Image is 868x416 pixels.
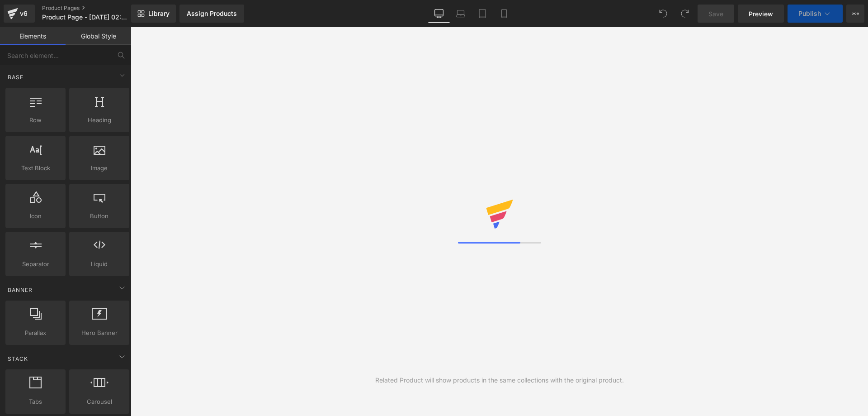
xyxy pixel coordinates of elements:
span: Carousel [72,397,127,406]
span: Tabs [8,397,63,406]
span: Save [708,9,723,19]
span: Preview [749,9,773,19]
a: Tablet [472,5,493,23]
span: Liquid [72,259,127,269]
span: Text Block [8,163,63,173]
a: Global Style [66,27,131,45]
span: Product Page - [DATE] 02:43:57 [42,14,129,21]
span: Row [8,115,63,125]
a: Mobile [493,5,515,23]
span: Parallax [8,328,63,338]
a: Product Pages [42,5,146,12]
a: v6 [4,5,35,23]
button: Undo [654,5,672,23]
span: Stack [7,354,29,363]
button: Publish [788,5,843,23]
span: Base [7,73,24,81]
span: Image [72,163,127,173]
div: Assign Products [187,10,237,17]
a: Laptop [450,5,472,23]
button: More [846,5,864,23]
a: Desktop [428,5,450,23]
span: Icon [8,211,63,221]
span: Hero Banner [72,328,127,338]
div: v6 [18,8,29,19]
span: Separator [8,259,63,269]
a: Preview [738,5,784,23]
a: New Library [131,5,176,23]
span: Publish [798,10,821,17]
span: Button [72,211,127,221]
span: Library [148,10,170,18]
button: Redo [676,5,694,23]
div: Related Product will show products in the same collections with the original product. [375,375,624,385]
span: Heading [72,115,127,125]
span: Banner [7,286,33,294]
